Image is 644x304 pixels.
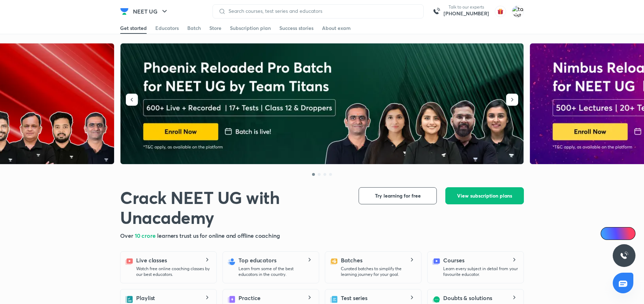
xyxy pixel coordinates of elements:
div: Educators [155,25,179,32]
img: avatar [495,6,506,17]
a: Subscription plan [230,22,271,34]
span: 10 crore [135,232,157,239]
h5: Playlist [136,294,155,302]
img: Icon [605,231,611,236]
p: Talk to our experts [444,4,489,10]
div: Batch [187,25,201,32]
input: Search courses, test series and educators [226,8,418,14]
div: Subscription plan [230,25,271,32]
p: Watch free online coaching classes by our best educators. [136,266,211,277]
a: Success stories [279,22,313,34]
h5: Top educators [238,256,277,264]
img: call-us [429,4,444,19]
img: Company Logo [120,7,129,16]
a: Store [209,22,221,34]
p: Learn every subject in detail from your favourite educator. [443,266,518,277]
a: Batch [187,22,201,34]
h5: Live classes [136,256,167,264]
img: ttu [620,251,628,260]
div: Get started [120,25,147,32]
h5: Batches [341,256,362,264]
a: About exam [322,22,351,34]
button: NEET UG [129,4,173,19]
p: Curated batches to simplify the learning journey for your goal. [341,266,415,277]
div: Success stories [279,25,313,32]
h5: Doubts & solutions [443,294,492,302]
span: Ai Doubts [612,231,631,236]
button: Try learning for free [359,187,437,204]
span: learners trust us for online and offline coaching [157,232,280,239]
h5: Practice [238,294,261,302]
span: View subscription plans [457,192,512,199]
button: View subscription plans [445,187,524,204]
h5: Courses [443,256,464,264]
a: Educators [155,22,179,34]
img: tanistha Dey [512,5,524,17]
span: Over [120,232,135,239]
h1: Crack NEET UG with Unacademy [120,187,347,227]
div: About exam [322,25,351,32]
div: Store [209,25,221,32]
p: Learn from some of the best educators in the country. [238,266,313,277]
h5: Test series [341,294,367,302]
a: Ai Doubts [601,227,635,240]
a: Get started [120,22,147,34]
span: Try learning for free [375,192,421,199]
a: [PHONE_NUMBER] [444,10,489,17]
